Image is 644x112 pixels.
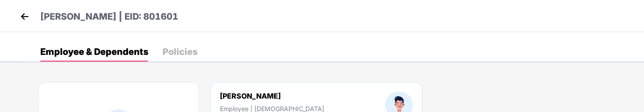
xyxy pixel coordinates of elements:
[163,47,197,56] div: Policies
[40,10,178,24] p: [PERSON_NAME] | EID: 801601
[18,10,31,23] img: back
[40,47,148,56] div: Employee & Dependents
[220,91,324,100] div: [PERSON_NAME]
